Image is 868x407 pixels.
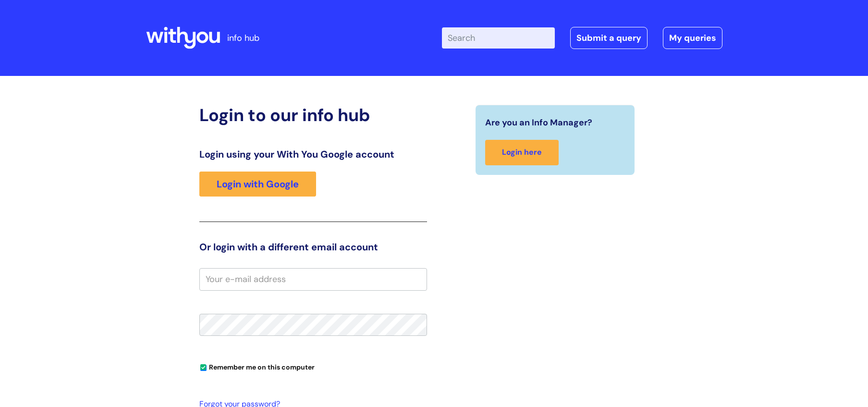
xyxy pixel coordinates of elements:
a: Submit a query [570,27,648,49]
a: Login with Google [199,172,316,197]
label: Remember me on this computer [199,361,315,371]
input: Search [442,27,555,49]
p: info hub [227,30,259,46]
div: You can uncheck this option if you're logging in from a shared device [199,359,427,374]
input: Your e-mail address [199,268,427,290]
a: Login here [485,140,559,165]
input: Remember me on this computer [200,365,207,371]
h3: Login using your With You Google account [199,148,427,160]
span: Are you an Info Manager? [485,115,592,130]
h3: Or login with a different email account [199,241,427,253]
a: My queries [663,27,722,49]
h2: Login to our info hub [199,105,427,125]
